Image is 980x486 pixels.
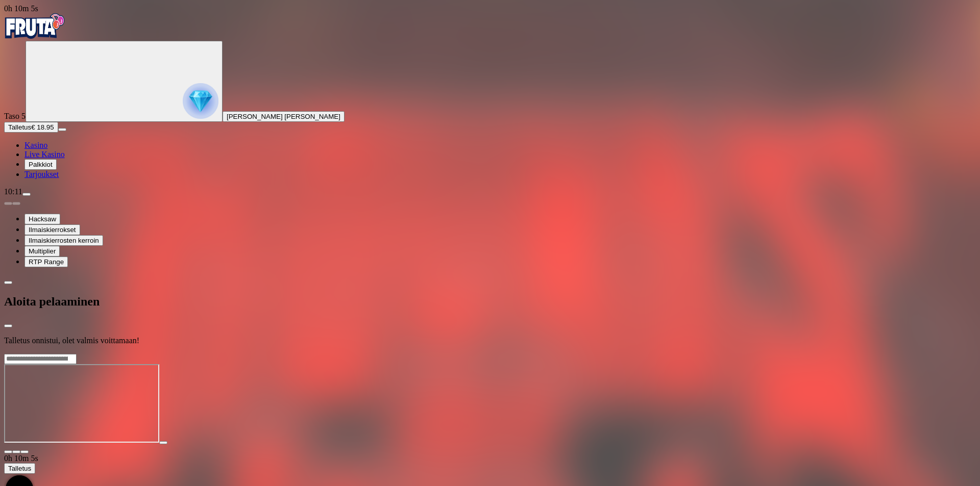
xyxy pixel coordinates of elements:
button: Talletus [4,463,35,474]
a: Live Kasino [24,150,65,159]
span: RTP Range [29,258,64,266]
button: close icon [4,450,12,453]
span: Multiplier [29,247,56,255]
button: Multiplier [24,246,60,257]
button: RTP Range [24,257,68,267]
button: next slide [12,202,20,205]
button: chevron-left icon [4,281,12,284]
p: Talletus onnistui, olet valmis voittamaan! [4,336,976,345]
button: Palkkiot [24,159,57,170]
button: menu [58,128,66,131]
button: Ilmaiskierrokset [24,224,80,235]
button: menu [22,193,31,196]
button: [PERSON_NAME] [PERSON_NAME] [223,111,345,122]
span: Palkkiot [29,161,53,168]
input: Search [4,354,77,364]
a: Fruta [4,32,65,40]
h2: Aloita pelaaminen [4,295,976,309]
button: Ilmaiskierrosten kerroin [24,235,103,246]
a: Tarjoukset [24,170,59,178]
img: Fruta [4,13,65,39]
span: Talletus [8,465,31,472]
span: € 18.95 [31,123,54,131]
iframe: Hounds of Hell [4,364,159,443]
span: [PERSON_NAME] [PERSON_NAME] [227,113,340,120]
button: play icon [159,441,167,444]
span: Talletus [8,123,31,131]
span: Hacksaw [29,215,56,223]
nav: Primary [4,13,976,179]
span: Taso 5 [4,112,26,120]
button: close [4,324,12,327]
button: Talletusplus icon€ 18.95 [4,122,58,133]
nav: Main menu [4,141,976,179]
img: reward progress [183,83,218,119]
button: prev slide [4,202,12,205]
span: user session time [4,454,38,463]
span: user session time [4,4,38,13]
button: fullscreen icon [20,450,29,453]
button: reward progress [26,41,223,122]
button: Hacksaw [24,214,60,224]
span: Ilmaiskierrokset [29,226,76,234]
button: chevron-down icon [12,450,20,453]
a: Kasino [24,141,47,149]
span: 10:11 [4,187,22,196]
span: Ilmaiskierrosten kerroin [29,237,99,244]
